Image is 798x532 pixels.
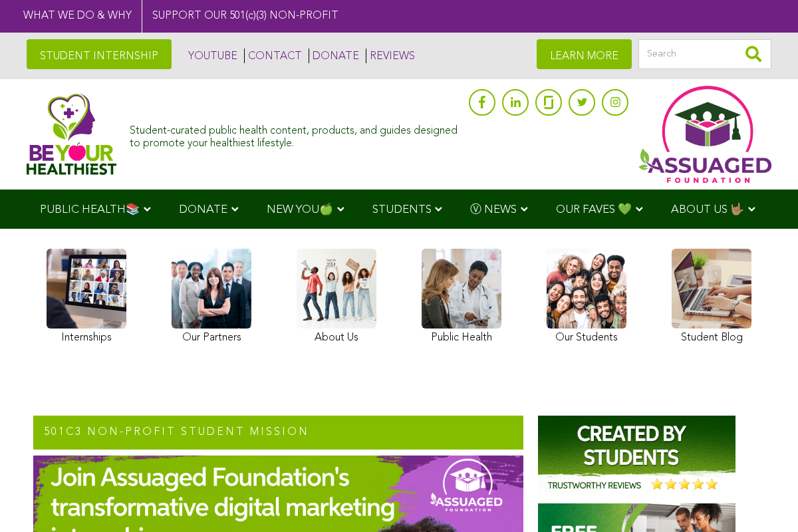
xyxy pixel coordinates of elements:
[544,96,553,109] img: glassdoor
[40,204,140,215] span: PUBLIC HEALTH📚
[20,190,778,229] div: Navigation Menu
[638,86,771,183] img: Assuaged App
[556,204,632,215] span: OUR FAVES 💚
[366,49,415,63] a: REVIEWS
[267,204,333,215] span: NEW YOU🍏
[538,416,735,495] img: Assuaged-Foundation-Student-Internship-Opportunity-Reviews-Mission-GIPHY-2
[130,118,462,150] div: Student-curated public health content, products, and guides designed to promote your healthiest l...
[27,39,172,69] a: STUDENT INTERNSHIP
[309,49,359,63] a: DONATE
[731,468,798,532] iframe: Chat Widget
[27,93,116,175] img: Assuaged
[244,49,302,63] a: CONTACT
[638,39,771,69] input: Search
[372,204,432,215] span: STUDENTS
[185,49,237,63] a: YOUTUBE
[537,39,632,69] a: LEARN MORE
[179,204,227,215] span: DONATE
[33,416,523,450] h2: 501c3 NON-PROFIT STUDENT MISSION
[671,204,744,215] span: ABOUT US 🤟🏽
[470,204,517,215] span: Ⓥ NEWS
